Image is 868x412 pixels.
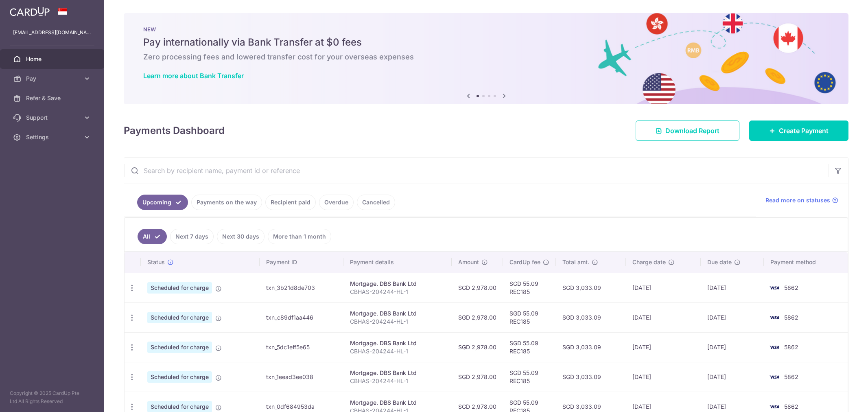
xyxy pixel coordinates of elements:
[350,280,445,288] div: Mortgage. DBS Bank Ltd
[784,373,798,380] span: 5862
[626,332,701,362] td: [DATE]
[503,302,556,332] td: SGD 55.09 REC185
[636,121,739,141] a: Download Report
[766,283,783,293] img: Bank Card
[665,126,719,136] span: Download Report
[350,309,445,318] div: Mortgage. DBS Bank Ltd
[147,312,212,323] span: Scheduled for charge
[766,402,783,412] img: Bank Card
[707,258,732,266] span: Due date
[147,371,212,383] span: Scheduled for charge
[265,195,316,210] a: Recipient paid
[350,318,445,326] p: CBHAS-204244-HL-1
[147,258,165,266] span: Status
[26,114,80,122] span: Support
[143,72,244,80] a: Learn more about Bank Transfer
[143,52,829,62] h6: Zero processing fees and lowered transfer cost for your overseas expenses
[260,302,343,332] td: txn_c89df1aa446
[217,229,265,244] a: Next 30 days
[452,332,503,362] td: SGD 2,978.00
[784,314,798,321] span: 5862
[452,273,503,302] td: SGD 2,978.00
[701,362,764,392] td: [DATE]
[632,258,666,266] span: Charge date
[779,126,829,136] span: Create Payment
[765,196,838,204] a: Read more on statuses
[260,273,343,302] td: txn_3b21d8de703
[509,258,540,266] span: CardUp fee
[749,121,848,141] a: Create Payment
[357,195,395,210] a: Cancelled
[147,282,212,294] span: Scheduled for charge
[350,377,445,385] p: CBHAS-204244-HL-1
[350,288,445,296] p: CBHAS-204244-HL-1
[503,332,556,362] td: SGD 55.09 REC185
[10,7,50,16] img: CardUp
[765,196,830,204] span: Read more on statuses
[124,13,848,104] img: Bank transfer banner
[319,195,354,210] a: Overdue
[701,332,764,362] td: [DATE]
[626,302,701,332] td: [DATE]
[766,342,783,352] img: Bank Card
[626,362,701,392] td: [DATE]
[701,302,764,332] td: [DATE]
[503,362,556,392] td: SGD 55.09 REC185
[766,313,783,322] img: Bank Card
[143,36,829,49] h5: Pay internationally via Bank Transfer at $0 fees
[137,195,188,210] a: Upcoming
[26,55,80,63] span: Home
[170,229,214,244] a: Next 7 days
[191,195,262,210] a: Payments on the way
[26,75,80,83] span: Pay
[556,332,626,362] td: SGD 3,033.09
[452,302,503,332] td: SGD 2,978.00
[766,372,783,382] img: Bank Card
[556,362,626,392] td: SGD 3,033.09
[147,342,212,353] span: Scheduled for charge
[143,26,829,33] p: NEW
[458,258,479,266] span: Amount
[26,133,80,141] span: Settings
[13,28,91,37] p: [EMAIL_ADDRESS][DOMAIN_NAME]
[784,403,798,410] span: 5862
[350,399,445,407] div: Mortgage. DBS Bank Ltd
[452,362,503,392] td: SGD 2,978.00
[268,229,331,244] a: More than 1 month
[556,273,626,302] td: SGD 3,033.09
[124,158,829,184] input: Search by recipient name, payment id or reference
[26,94,80,102] span: Refer & Save
[350,347,445,355] p: CBHAS-204244-HL-1
[701,273,764,302] td: [DATE]
[138,229,167,244] a: All
[350,369,445,377] div: Mortgage. DBS Bank Ltd
[260,252,343,273] th: Payment ID
[343,252,452,273] th: Payment details
[562,258,589,266] span: Total amt.
[764,252,848,273] th: Payment method
[124,123,225,138] h4: Payments Dashboard
[784,344,798,351] span: 5862
[626,273,701,302] td: [DATE]
[556,302,626,332] td: SGD 3,033.09
[260,362,343,392] td: txn_1eead3ee038
[503,273,556,302] td: SGD 55.09 REC185
[260,332,343,362] td: txn_5dc1eff5e65
[350,339,445,347] div: Mortgage. DBS Bank Ltd
[784,284,798,291] span: 5862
